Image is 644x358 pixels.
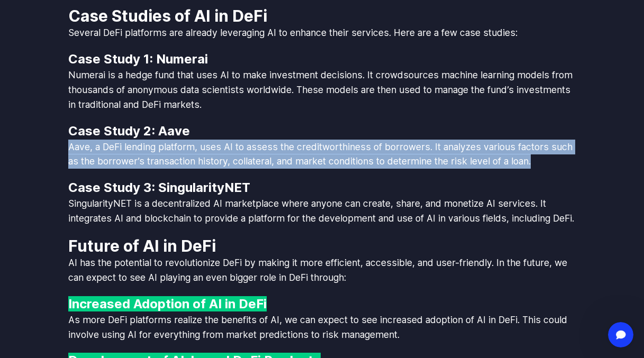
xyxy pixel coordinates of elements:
[68,140,576,169] p: Aave, a DeFi lending platform, uses AI to assess the creditworthiness of borrowers. It analyzes v...
[68,68,576,112] p: Numerai is a hedge fund that uses AI to make investment decisions. It crowdsources machine learni...
[608,322,633,347] iframe: Intercom live chat
[68,6,267,25] strong: Case Studies of AI in DeFi
[68,255,576,285] p: AI has the potential to revolutionize DeFi by making it more efficient, accessible, and user-frie...
[68,236,216,255] strong: Future of AI in DeFi
[68,313,576,342] p: As more DeFi platforms realize the benefits of AI, we can expect to see increased adoption of AI ...
[68,196,576,226] p: SingularityNET is a decentralized AI marketplace where anyone can create, share, and monetize AI ...
[68,180,250,195] strong: Case Study 3: SingularityNET
[68,25,576,40] p: Several DeFi platforms are already leveraging AI to enhance their services. Here are a few case s...
[68,123,190,139] strong: Case Study 2: Aave
[68,51,208,67] strong: Case Study 1: Numerai
[68,296,267,311] mark: Increased Adoption of AI in DeFi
